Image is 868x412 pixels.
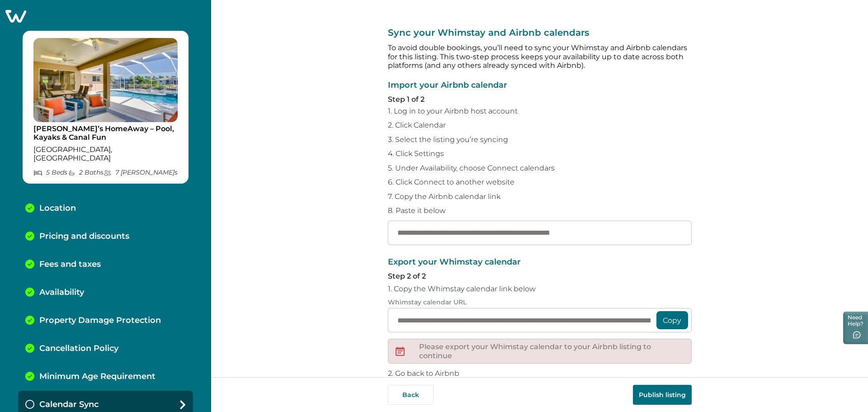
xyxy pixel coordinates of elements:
p: Availability [39,288,84,298]
p: 8. Paste it below [388,206,692,215]
p: Location [39,204,76,213]
p: 2. Click Calendar [388,121,692,130]
p: Cancellation Policy [39,344,118,354]
button: Back [388,385,434,405]
p: Calendar Sync [39,400,99,410]
p: 4. Click Settings [388,149,692,158]
img: propertyImage_Holly’s HomeAway – Pool, Kayaks & Canal Fun [33,38,178,122]
p: 3. Select the listing you’re syncing [388,135,692,144]
p: Step 1 of 2 [388,95,692,104]
p: 6. Click Connect to another website [388,178,692,187]
p: Property Damage Protection [39,316,161,326]
p: 5 Bed s [33,169,67,176]
p: 1. Copy the Whimstay calendar link below [388,284,692,294]
p: 1. Log in to your Airbnb host account [388,107,692,116]
p: Pricing and discounts [39,232,129,242]
p: 2. Go back to Airbnb [388,369,692,378]
p: Import your Airbnb calendar [388,81,692,90]
p: Please export your Whimstay calendar to your Airbnb listing to continue [419,342,684,360]
p: Export your Whimstay calendar [388,258,692,267]
button: Copy [656,311,688,329]
p: [PERSON_NAME]’s HomeAway – Pool, Kayaks & Canal Fun [33,124,178,142]
p: [GEOGRAPHIC_DATA], [GEOGRAPHIC_DATA] [33,145,178,163]
p: 5. Under Availability, choose Connect calendars [388,164,692,173]
p: To avoid double bookings, you’ll need to sync your Whimstay and Airbnb calendars for this listing... [388,43,692,70]
p: 7 [PERSON_NAME] s [104,169,178,176]
p: Step 2 of 2 [388,272,692,281]
button: Publish listing [633,385,692,405]
p: Sync your Whimstay and Airbnb calendars [388,27,692,38]
p: 7. Copy the Airbnb calendar link [388,192,692,201]
p: Fees and taxes [39,260,101,270]
p: Whimstay calendar URL [388,298,692,306]
p: 2 Bath s [68,169,104,176]
p: Minimum Age Requirement [39,372,156,382]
